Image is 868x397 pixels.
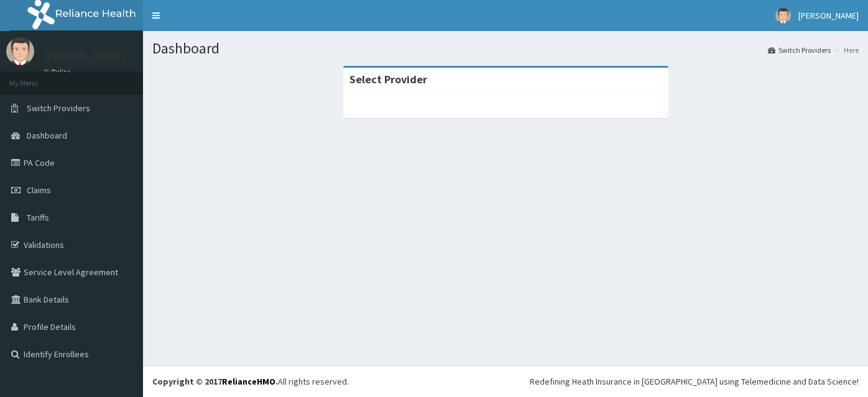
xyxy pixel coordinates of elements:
[6,37,34,65] img: User Image
[44,68,73,76] a: Online
[832,45,859,55] li: Here
[349,72,427,86] strong: Select Provider
[798,10,859,21] span: [PERSON_NAME]
[768,45,831,55] a: Switch Providers
[27,103,90,114] span: Switch Providers
[152,376,278,387] strong: Copyright © 2017 .
[44,50,125,62] p: [PERSON_NAME]
[222,376,275,387] a: RelianceHMO
[27,130,67,141] span: Dashboard
[27,185,51,196] span: Claims
[27,212,49,223] span: Tariffs
[530,375,859,388] div: Redefining Heath Insurance in [GEOGRAPHIC_DATA] using Telemedicine and Data Science!
[143,365,868,397] footer: All rights reserved.
[152,40,859,57] h1: Dashboard
[775,8,791,24] img: User Image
